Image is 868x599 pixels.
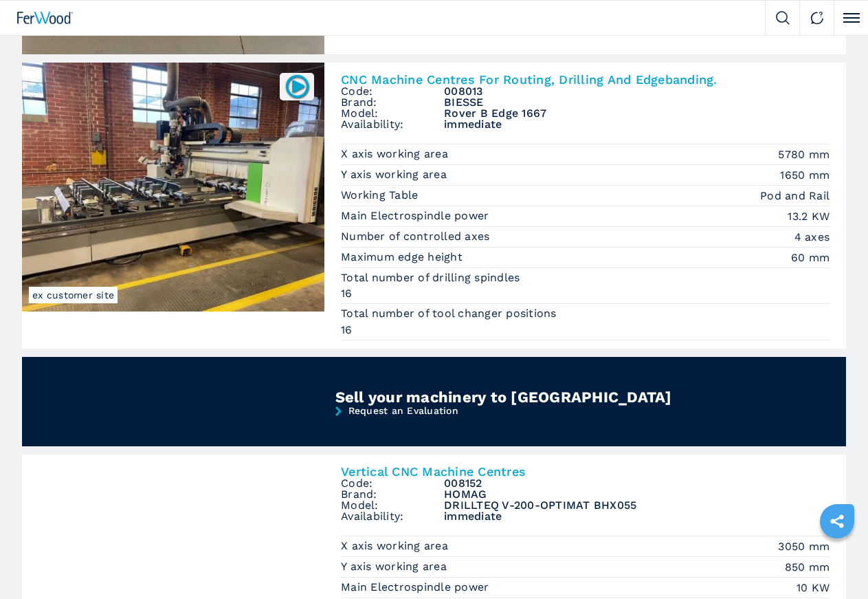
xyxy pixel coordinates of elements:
[780,167,830,183] em: 1650 mm
[341,146,452,162] p: X axis working area
[776,11,790,25] img: Search
[820,504,854,538] a: sharethis
[444,478,830,489] h3: 008152
[341,322,830,338] em: 16
[760,188,830,204] em: Pod and Rail
[22,63,846,349] a: CNC Machine Centres For Routing, Drilling And Edgebanding. BIESSE Rover B Edge 1667ex customer si...
[341,306,560,321] p: Total number of tool changer positions
[341,119,444,130] span: Availability:
[444,108,830,119] h3: Rover B Edge 1667
[335,390,846,405] div: Sell your machinery to [GEOGRAPHIC_DATA]
[444,97,830,108] h3: BIESSE
[341,478,444,489] span: Code:
[810,537,858,589] iframe: Chat
[810,11,824,25] img: Contact us
[341,511,444,522] span: Availability:
[444,511,830,522] span: immediate
[794,229,830,245] em: 4 axes
[341,97,444,108] span: Brand:
[341,188,422,203] p: Working Table
[341,285,830,301] em: 16
[797,580,830,596] em: 10 KW
[341,580,493,595] p: Main Electrospindle power
[444,86,830,97] h3: 008013
[341,229,493,244] p: Number of controlled axes
[788,208,830,224] em: 13.2 KW
[341,108,444,119] span: Model:
[341,559,450,574] p: Y axis working area
[341,74,830,86] h2: CNC Machine Centres For Routing, Drilling And Edgebanding.
[444,119,830,130] span: immediate
[341,466,830,478] h2: Vertical CNC Machine Centres
[834,1,868,35] button: Click to toggle menu
[29,287,118,303] span: ex customer site
[778,146,830,162] em: 5780 mm
[341,167,450,182] p: Y axis working area
[341,538,452,554] p: X axis working area
[444,489,830,500] h3: HOMAG
[778,538,830,554] em: 3050 mm
[341,270,524,285] p: Total number of drilling spindles
[284,73,311,100] img: 008013
[785,559,830,575] em: 850 mm
[17,12,74,24] img: Ferwood
[22,63,324,312] img: CNC Machine Centres For Routing, Drilling And Edgebanding. BIESSE Rover B Edge 1667
[444,500,830,511] h3: DRILLTEQ V-200-OPTIMAT BHX055
[341,208,493,224] p: Main Electrospindle power
[22,405,846,457] a: Request an Evaluation
[341,489,444,500] span: Brand:
[341,500,444,511] span: Model:
[791,250,830,265] em: 60 mm
[341,86,444,97] span: Code:
[341,250,466,265] p: Maximum edge height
